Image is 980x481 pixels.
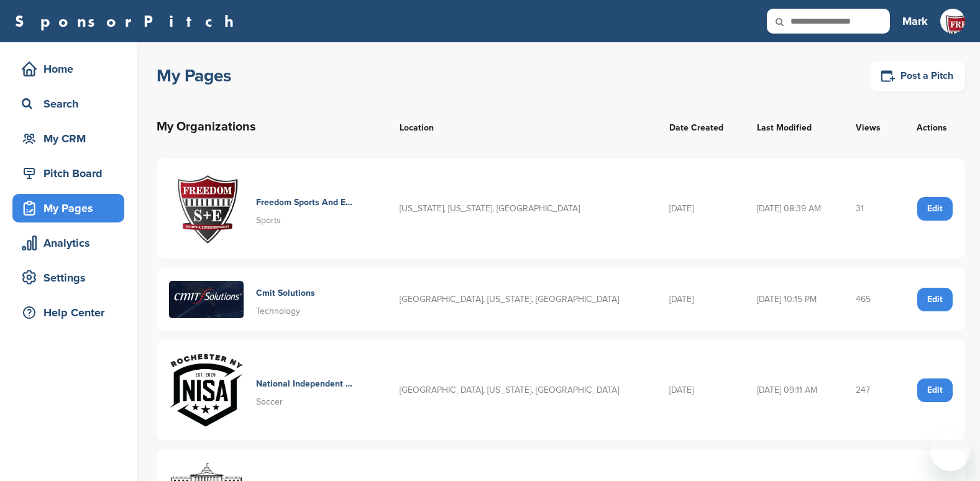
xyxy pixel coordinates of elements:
[12,229,124,257] a: Analytics
[157,104,387,149] th: My Organizations
[12,124,124,153] a: My CRM
[169,353,244,428] img: Nisa rochester logo temp2
[387,268,657,331] td: [GEOGRAPHIC_DATA], [US_STATE], [GEOGRAPHIC_DATA]
[871,61,965,91] a: Post a Pitch
[843,104,899,149] th: Views
[12,194,124,222] a: My Pages
[19,301,124,324] div: Help Center
[744,268,843,331] td: [DATE] 10:15 PM
[256,377,352,391] h4: National Independent Soccer Association
[12,159,124,188] a: Pitch Board
[843,268,899,331] td: 465
[899,104,965,149] th: Actions
[19,93,124,115] div: Search
[169,353,375,428] a: Nisa rochester logo temp2 National Independent Soccer Association Soccer
[15,13,242,29] a: SponsorPitch
[19,267,124,289] div: Settings
[657,104,744,149] th: Date Created
[902,12,928,30] h3: Mark
[930,431,970,471] iframe: Button to launch messaging window
[657,159,744,259] td: [DATE]
[744,159,843,259] td: [DATE] 08:39 AM
[157,65,231,87] h1: My Pages
[917,197,953,221] a: Edit
[12,89,124,118] a: Search
[917,378,953,402] a: Edit
[12,298,124,327] a: Help Center
[917,288,953,311] a: Edit
[19,162,124,185] div: Pitch Board
[256,286,315,300] h4: Cmit Solutions
[657,341,744,440] td: [DATE]
[843,159,899,259] td: 31
[19,127,124,150] div: My CRM
[256,306,300,316] span: Technology
[387,159,657,259] td: [US_STATE], [US_STATE], [GEOGRAPHIC_DATA]
[256,396,283,407] span: Soccer
[169,172,375,246] a: Fse white background 200 x 200 Freedom Sports And Entertainment Properties Sports
[843,341,899,440] td: 247
[744,341,843,440] td: [DATE] 09:11 AM
[169,281,244,318] img: Cmit
[256,196,352,209] h4: Freedom Sports And Entertainment Properties
[387,341,657,440] td: [GEOGRAPHIC_DATA], [US_STATE], [GEOGRAPHIC_DATA]
[169,281,375,318] a: Cmit Cmit Solutions Technology
[902,7,928,35] a: Mark
[19,197,124,219] div: My Pages
[256,215,281,226] span: Sports
[19,232,124,254] div: Analytics
[744,104,843,149] th: Last Modified
[19,58,124,80] div: Home
[169,172,244,246] img: Fse white background 200 x 200
[12,55,124,83] a: Home
[387,104,657,149] th: Location
[12,263,124,292] a: Settings
[657,268,744,331] td: [DATE]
